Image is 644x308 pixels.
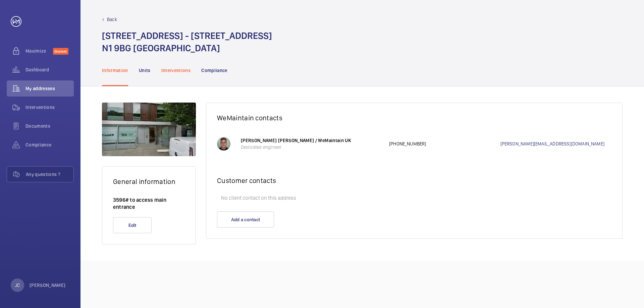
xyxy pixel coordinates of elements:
[107,16,117,23] p: Back
[217,211,274,228] button: Add a contact
[25,48,53,54] span: Maximize
[113,196,185,210] p: 3596# to access main entrance
[30,282,66,289] p: [PERSON_NAME]
[26,171,73,178] span: Any questions ?
[25,66,74,73] span: Dashboard
[389,140,500,147] p: [PHONE_NUMBER]
[500,140,612,147] a: [PERSON_NAME][EMAIL_ADDRESS][DOMAIN_NAME]
[25,123,74,129] span: Documents
[15,282,20,289] p: JC
[113,177,185,186] h2: General information
[241,137,382,144] p: [PERSON_NAME] [PERSON_NAME] / WeMaintain UK
[25,141,74,148] span: Compliance
[217,114,611,122] h2: WeMaintain contacts
[161,67,191,74] p: Interventions
[102,29,272,54] h1: [STREET_ADDRESS] - [STREET_ADDRESS] N1 9BG [GEOGRAPHIC_DATA]
[53,48,68,55] span: Discover
[25,85,74,92] span: My addresses
[217,191,611,205] p: No client contact on this address
[217,176,611,185] h2: Customer contacts
[25,104,74,111] span: Interventions
[201,67,227,74] p: Compliance
[113,217,152,233] button: Edit
[241,144,382,150] p: Dedicated engineer
[139,67,151,74] p: Units
[102,67,128,74] p: Information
